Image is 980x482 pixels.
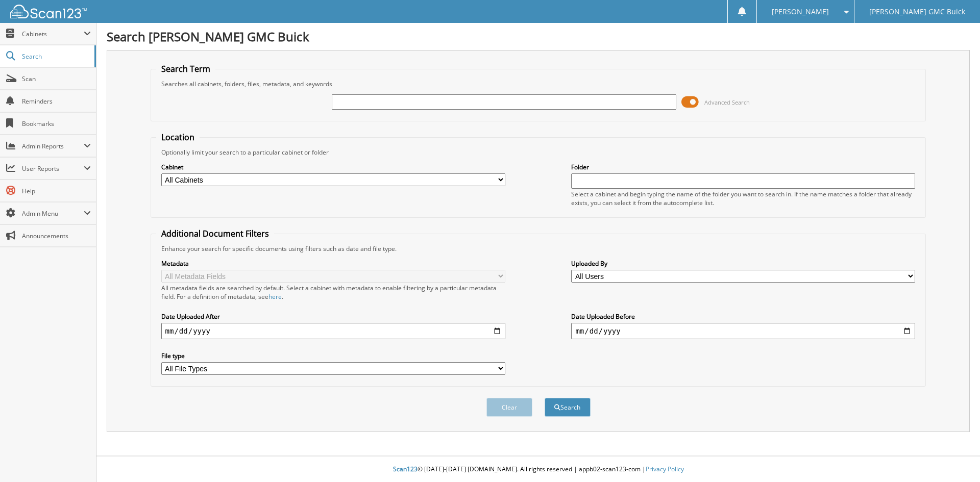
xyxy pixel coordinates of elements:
[156,80,921,88] div: Searches all cabinets, folders, files, metadata, and keywords
[571,190,915,207] div: Select a cabinet and begin typing the name of the folder you want to search in. If the name match...
[156,132,200,143] legend: Location
[22,30,84,38] span: Cabinets
[22,164,84,173] span: User Reports
[571,312,915,321] label: Date Uploaded Before
[22,74,91,83] span: Scan
[161,284,505,301] div: All metadata fields are searched by default. Select a cabinet with metadata to enable filtering b...
[268,292,282,301] a: here
[571,323,915,339] input: end
[22,209,84,218] span: Admin Menu
[22,187,91,195] span: Help
[156,244,921,253] div: Enhance your search for specific documents using filters such as date and file type.
[704,98,750,106] span: Advanced Search
[156,148,921,157] div: Optionally limit your search to a particular cabinet or folder
[22,142,84,150] span: Admin Reports
[161,312,505,321] label: Date Uploaded After
[96,457,980,482] div: © [DATE]-[DATE] [DOMAIN_NAME]. All rights reserved | appb02-scan123-com |
[22,97,91,106] span: Reminders
[486,398,532,417] button: Clear
[156,228,274,239] legend: Additional Document Filters
[161,351,505,360] label: File type
[22,232,91,240] span: Announcements
[571,163,915,171] label: Folder
[22,119,91,128] span: Bookmarks
[646,465,684,473] a: Privacy Policy
[772,9,829,15] span: [PERSON_NAME]
[107,28,970,45] h1: Search [PERSON_NAME] GMC Buick
[22,52,89,61] span: Search
[156,63,215,74] legend: Search Term
[393,465,418,473] span: Scan123
[869,9,965,15] span: [PERSON_NAME] GMC Buick
[10,5,87,18] img: scan123-logo-white.svg
[545,398,591,417] button: Search
[161,163,505,171] label: Cabinet
[161,259,505,268] label: Metadata
[161,323,505,339] input: start
[571,259,915,268] label: Uploaded By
